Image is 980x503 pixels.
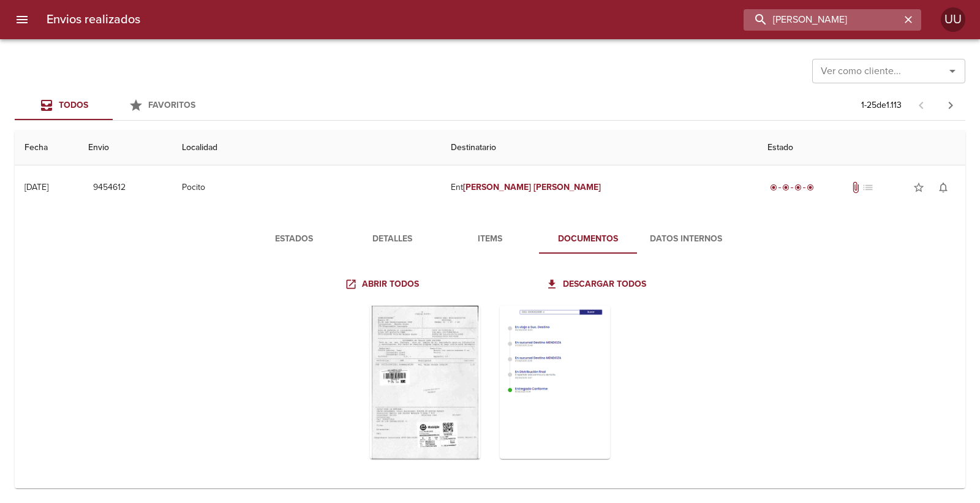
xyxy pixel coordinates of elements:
p: 1 - 25 de 1.113 [861,99,902,112]
div: Arir imagen [370,306,480,459]
span: 9454612 [93,180,126,195]
th: Localidad [172,130,441,165]
a: Abrir todos [342,273,424,296]
em: [PERSON_NAME] [463,182,531,192]
span: Abrir todos [347,277,419,292]
div: UU [941,7,965,32]
div: [DATE] [24,182,48,192]
div: Entregado [767,181,816,194]
span: star_border [913,181,925,194]
td: Pocito [172,165,441,210]
span: radio_button_checked [782,184,790,191]
span: Descargar todos [548,277,646,292]
th: Fecha [15,130,78,165]
span: Estados [252,232,336,247]
div: Abrir información de usuario [941,7,965,32]
div: Tabs Envios [15,91,211,120]
span: Todos [59,100,88,110]
button: menu [7,5,37,34]
th: Estado [758,130,965,165]
button: Activar notificaciones [931,175,956,200]
em: [PERSON_NAME] [533,182,601,192]
span: Detalles [350,232,434,247]
span: Favoritos [148,100,195,110]
h6: Envios realizados [47,10,140,29]
span: Tiene documentos adjuntos [850,181,862,194]
td: Ent [441,165,758,210]
div: Tabs detalle de guia [245,224,735,254]
button: Abrir [944,62,961,80]
input: buscar [744,9,900,31]
button: Agregar a favoritos [907,175,931,200]
span: Pagina siguiente [936,91,965,120]
span: notifications_none [937,181,949,194]
span: Items [448,232,532,247]
th: Envio [78,130,172,165]
th: Destinatario [441,130,758,165]
span: Documentos [546,232,630,247]
button: 9454612 [88,176,130,199]
span: No tiene pedido asociado [862,181,874,194]
span: radio_button_checked [770,184,777,191]
a: Descargar todos [543,273,651,296]
span: Datos Internos [644,232,728,247]
span: radio_button_checked [794,184,802,191]
span: radio_button_checked [807,184,814,191]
